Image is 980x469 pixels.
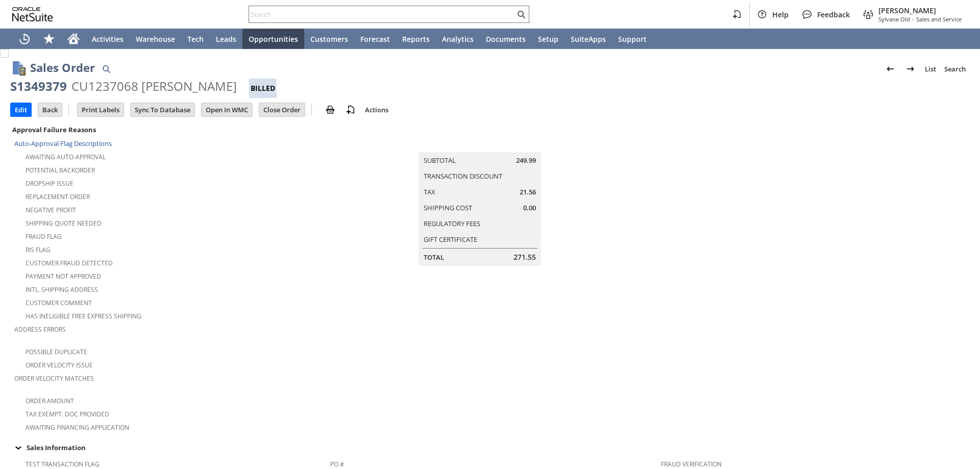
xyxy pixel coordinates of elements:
[26,259,113,267] a: Customer Fraud Detected
[202,103,252,116] input: Open In WMC
[304,29,354,49] a: Customers
[92,34,124,44] span: Activities
[259,103,305,116] input: Close Order
[187,34,204,44] span: Tech
[11,103,31,116] input: Edit
[242,29,304,49] a: Opportunities
[523,203,536,213] span: 0.00
[310,34,348,44] span: Customers
[26,166,95,175] a: Potential Backorder
[130,29,181,49] a: Warehouse
[612,29,653,49] a: Support
[26,219,102,228] a: Shipping Quote Needed
[424,156,456,165] a: Subtotal
[26,206,76,214] a: Negative Profit
[249,34,298,44] span: Opportunities
[354,29,396,49] a: Forecast
[516,156,536,165] span: 249.99
[940,61,970,77] a: Search
[67,33,80,45] svg: Home
[26,397,74,405] a: Order Amount
[10,441,970,454] td: Sales Information
[571,34,606,44] span: SuiteApps
[136,34,175,44] span: Warehouse
[26,299,92,307] a: Customer Comment
[26,232,62,241] a: Fraud Flag
[424,187,435,196] a: Tax
[26,423,129,432] a: Awaiting Financing Application
[515,8,527,20] svg: Search
[86,29,130,49] a: Activities
[26,245,51,254] a: RIS flag
[71,78,237,94] div: CU1237068 [PERSON_NAME]
[10,123,326,136] div: Approval Failure Reasons
[43,33,55,45] svg: Shortcuts
[402,34,430,44] span: Reports
[520,187,536,197] span: 21.56
[424,219,480,228] a: Regulatory Fees
[661,460,722,468] a: Fraud Verification
[12,29,37,49] a: Recent Records
[131,103,194,116] input: Sync To Database
[532,29,565,49] a: Setup
[26,272,101,281] a: Payment not approved
[538,34,558,44] span: Setup
[26,361,93,369] a: Order Velocity Issue
[424,171,502,181] a: Transaction Discount
[330,460,344,468] a: PO #
[14,374,94,383] a: Order Velocity Matches
[912,15,914,23] span: -
[878,15,910,23] span: Sylvane Old
[12,7,53,21] svg: logo
[210,29,242,49] a: Leads
[249,8,515,20] input: Search
[26,285,98,294] a: Intl. Shipping Address
[37,29,61,49] div: Shortcuts
[26,348,87,356] a: Possible Duplicate
[817,10,850,19] span: Feedback
[565,29,612,49] a: SuiteApps
[916,15,962,23] span: Sales and Service
[181,29,210,49] a: Tech
[442,34,474,44] span: Analytics
[30,59,95,76] h1: Sales Order
[61,29,86,49] a: Home
[878,6,962,15] span: [PERSON_NAME]
[26,192,90,201] a: Replacement Order
[345,104,357,116] img: add-record.svg
[436,29,480,49] a: Analytics
[904,63,917,75] img: Next
[396,29,436,49] a: Reports
[18,33,31,45] svg: Recent Records
[14,325,66,334] a: Address Errors
[100,63,112,75] img: Quick Find
[10,441,966,454] div: Sales Information
[424,253,444,262] a: Total
[26,179,73,188] a: Dropship Issue
[480,29,532,49] a: Documents
[360,34,390,44] span: Forecast
[26,410,109,418] a: Tax Exempt. Doc Provided
[216,34,236,44] span: Leads
[618,34,647,44] span: Support
[78,103,124,116] input: Print Labels
[884,63,896,75] img: Previous
[513,252,536,262] span: 271.55
[361,105,393,114] a: Actions
[424,235,477,244] a: Gift Certificate
[772,10,789,19] span: Help
[921,61,940,77] a: List
[10,78,67,94] div: S1349379
[38,103,62,116] input: Back
[424,203,472,212] a: Shipping Cost
[26,312,141,320] a: Has Ineligible Free Express Shipping
[26,153,106,161] a: Awaiting Auto-Approval
[249,79,277,98] div: Billed
[324,104,336,116] img: print.svg
[14,139,112,148] a: Auto-Approval Flag Descriptions
[419,136,541,152] caption: Summary
[486,34,526,44] span: Documents
[26,460,100,468] a: Test Transaction Flag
